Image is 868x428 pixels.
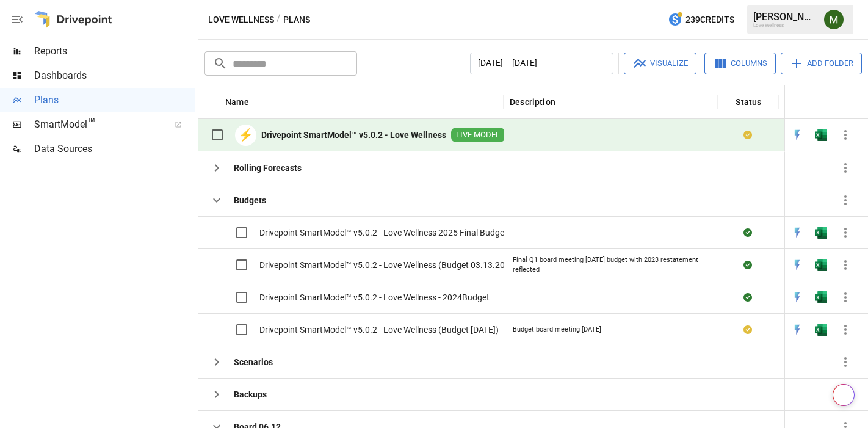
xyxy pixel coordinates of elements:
div: Open in Quick Edit [791,259,803,271]
b: Budgets [234,194,266,206]
span: Reports [34,44,195,59]
div: Open in Excel [815,291,827,303]
div: Open in Quick Edit [791,291,803,303]
button: Love Wellness [208,12,274,27]
span: SmartModel [34,117,161,132]
div: Love Wellness [753,23,817,28]
span: Plans [34,93,195,107]
img: quick-edit-flash.b8aec18c.svg [791,259,803,271]
div: Your plan has changes in Excel that are not reflected in the Drivepoint Data Warehouse, select "S... [743,129,752,141]
div: Open in Quick Edit [791,227,803,239]
button: Add Folder [781,53,862,74]
div: Open in Excel [815,227,827,239]
img: quick-edit-flash.b8aec18c.svg [791,291,803,303]
div: Open in Excel [815,259,827,271]
span: Dashboards [34,68,195,83]
b: Drivepoint SmartModel™ v5.0.2 - Love Wellness [261,129,446,141]
button: [DATE] – [DATE] [470,53,613,74]
img: quick-edit-flash.b8aec18c.svg [791,324,803,336]
img: excel-icon.76473adf.svg [815,129,827,141]
div: Description [510,97,555,107]
div: Open in Quick Edit [791,324,803,336]
img: excel-icon.76473adf.svg [815,227,827,239]
img: excel-icon.76473adf.svg [815,259,827,271]
div: Sync complete [743,291,752,303]
img: excel-icon.76473adf.svg [815,291,827,303]
img: excel-icon.76473adf.svg [815,324,827,336]
span: ™ [87,115,96,131]
img: Meredith Lacasse [824,10,844,29]
div: Open in Quick Edit [791,129,803,141]
div: Final Q1 board meeting [DATE] budget with 2023 restatement reflected [513,255,708,274]
span: Data Sources [34,142,195,156]
button: Visualize [624,53,696,74]
span: 239 Credits [685,12,734,27]
img: quick-edit-flash.b8aec18c.svg [791,129,803,141]
div: Name [225,97,249,107]
div: Status [736,97,761,107]
b: Scenarios [234,356,273,368]
div: Your plan has changes in Excel that are not reflected in the Drivepoint Data Warehouse, select "S... [743,324,752,336]
span: Drivepoint SmartModel™ v5.0.2 - Love Wellness 2025 Final Budget [259,227,507,239]
img: quick-edit-flash.b8aec18c.svg [791,227,803,239]
span: Drivepoint SmartModel™ v5.0.2 - Love Wellness (Budget [DATE]) [259,324,499,336]
b: Backups [234,388,267,401]
div: Sync complete [743,227,752,239]
b: Rolling Forecasts [234,162,302,174]
button: 239Credits [663,9,739,31]
div: [PERSON_NAME] [753,11,817,23]
div: Budget board meeting [DATE] [513,325,601,335]
div: Open in Excel [815,129,827,141]
span: Drivepoint SmartModel™ v5.0.2 - Love Wellness - 2024Budget [259,291,490,303]
div: Open in Excel [815,324,827,336]
div: ⚡ [235,125,256,146]
span: LIVE MODEL [451,129,505,141]
div: Sync complete [743,259,752,271]
div: / [277,12,281,27]
button: Meredith Lacasse [817,2,851,37]
span: Drivepoint SmartModel™ v5.0.2 - Love Wellness (Budget 03.13.2025v2) [259,259,527,271]
button: Columns [704,53,776,74]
